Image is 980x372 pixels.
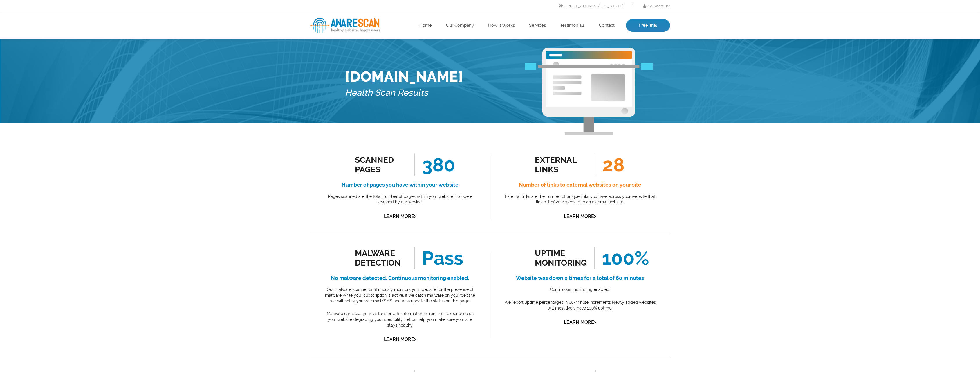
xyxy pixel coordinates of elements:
div: external links [535,155,587,174]
p: Our malware scanner continuously monitors your website for the presence of malware while your sub... [323,287,477,304]
span: > [414,335,416,343]
span: > [594,318,596,326]
a: Learn More> [564,319,596,325]
a: Learn More> [384,337,416,342]
a: Learn More> [384,214,416,219]
div: malware detection [355,248,407,268]
h4: Number of links to external websites on your site [503,180,657,189]
p: Pages scanned are the total number of pages within your website that were scanned by our service. [323,194,477,205]
h5: Health Scan Results [345,85,463,101]
h1: [DOMAIN_NAME] [345,68,463,85]
span: > [594,212,596,220]
img: Free Webiste Analysis [525,63,653,70]
a: Learn More> [564,214,596,219]
span: 380 [414,154,455,176]
div: uptime monitoring [535,248,587,268]
p: We report uptime percentages in 60-minute increments Newly added websites will most likely have 1... [503,300,657,311]
span: 28 [595,154,625,176]
h4: No malware detected. Continuous monitoring enabled. [323,273,477,283]
p: Malware can steal your visitor’s private information or ruin their experience on your website deg... [323,311,477,328]
p: Continuous monitoring enabled. [503,287,657,293]
span: 100% [594,247,649,269]
h4: Number of pages you have within your website [323,180,477,189]
h4: Website was down 0 times for a total of 60 minutes [503,273,657,283]
img: Free Webiste Analysis [542,48,635,135]
img: Free Website Analysis [546,59,632,107]
p: External links are the number of unique links you have across your website that link out of your ... [503,194,657,205]
span: > [414,212,416,220]
span: Pass [414,247,463,269]
div: scanned pages [355,155,407,174]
